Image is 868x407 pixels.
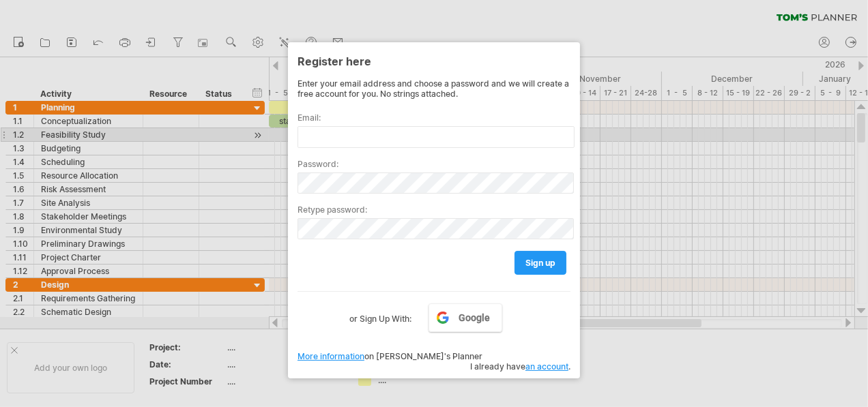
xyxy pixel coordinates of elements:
a: an account [525,361,568,372]
a: More information [298,351,364,361]
div: Register here [298,48,570,73]
span: on [PERSON_NAME]'s Planner [298,351,482,361]
span: sign up [525,258,555,268]
span: I already have . [470,361,570,372]
label: Email: [298,112,570,123]
label: Password: [298,159,570,169]
label: Retype password: [298,205,570,215]
a: sign up [515,251,566,275]
span: Google [459,312,491,323]
label: or Sign Up With: [350,303,412,327]
a: Google [429,303,502,332]
div: Enter your email address and choose a password and we will create a free account for you. No stri... [298,78,570,99]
